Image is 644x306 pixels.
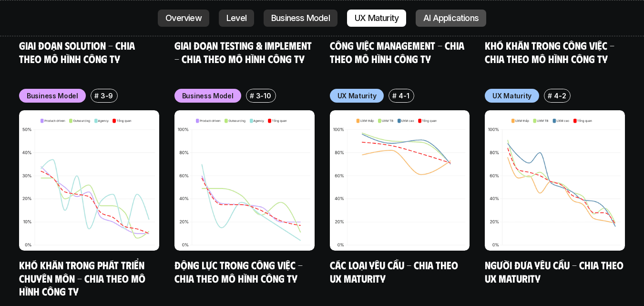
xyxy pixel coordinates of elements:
a: UX Maturity [347,10,406,27]
p: 3-9 [101,91,113,101]
a: Business Model [264,10,337,27]
a: Giai đoạn Testing & Implement - Chia theo mô hình công ty [174,39,314,65]
a: AI Applications [416,10,486,27]
a: Người đưa yêu cầu - Chia theo UX Maturity [485,258,626,285]
a: Overview [158,10,209,27]
p: 3-10 [256,91,271,101]
a: Động lực trong công việc - Chia theo mô hình công ty [174,258,305,285]
a: Level [219,10,254,27]
p: Business Model [27,91,78,101]
p: Business Model [271,13,330,23]
h6: # [392,92,397,99]
p: UX Maturity [492,91,532,101]
p: UX Maturity [355,13,399,23]
p: 4-1 [399,91,409,101]
a: Khó khăn trong công việc - Chia theo mô hình công ty [485,39,617,65]
a: Giai đoạn Solution - Chia theo mô hình công ty [19,39,137,65]
p: Level [226,13,246,23]
p: Business Model [182,91,234,101]
h6: # [548,92,552,99]
h6: # [250,92,254,99]
a: Các loại yêu cầu - Chia theo UX Maturity [330,258,460,285]
h6: # [94,92,99,99]
p: UX Maturity [337,91,377,101]
a: Khó khăn trong phát triển chuyên môn - Chia theo mô hình công ty [19,258,148,297]
p: Overview [165,13,202,23]
a: Công việc Management - Chia theo mô hình công ty [330,39,467,65]
p: 4-2 [554,91,566,101]
p: AI Applications [423,13,479,23]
